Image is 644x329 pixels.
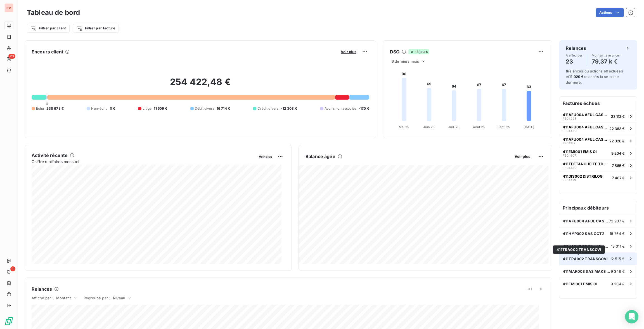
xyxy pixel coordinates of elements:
tspan: [DATE] [524,125,534,129]
button: Actions [596,8,624,17]
div: EM [4,3,13,12]
button: 411DIS002 DISTRILOGFE044797 487 € [559,171,637,184]
h6: Relances [32,286,52,292]
span: Voir plus [515,154,530,159]
h4: 23 [566,57,583,66]
h6: Activité récente [32,152,68,159]
tspan: Août 25 [473,125,485,129]
span: 411TRA002 TRANSCOVI [563,257,608,261]
span: Chiffre d'affaires mensuel [32,159,255,164]
span: 16 714 € [217,106,230,111]
span: 411HYP002 SAS CCT2 [563,231,604,236]
span: Affiché par : [32,296,53,300]
span: Échu [36,106,44,111]
span: 23 [8,54,15,59]
span: -4 jours [408,49,429,54]
tspan: Juil. 25 [448,125,460,129]
span: 12 515 € [610,257,625,261]
span: Non-échu [91,106,107,111]
span: 11 509 € [154,106,167,111]
button: 411AFU004 AFUL CASABONAFE0445922 363 € [559,122,637,135]
span: 22 320 € [609,139,625,143]
span: -170 € [359,106,369,111]
span: 411DIS002 DISTRILOG [563,174,603,178]
span: 23 112 € [611,114,625,119]
span: 7 487 € [612,176,625,180]
span: -12 308 € [281,106,297,111]
span: 9 204 € [611,282,625,286]
span: 15 764 € [610,231,625,236]
h6: Factures échues [559,97,637,110]
span: 411TRA002 TRANSCOVI [557,247,602,252]
span: FE04137 [563,142,575,145]
span: FE04295 [563,117,576,120]
button: 411TDETANCHEITE TD ETANCHEITEFE044507 565 € [559,159,637,171]
span: 6 [566,69,568,73]
button: 411AFU004 AFUL CASABONAFE0413722 320 € [559,135,637,147]
tspan: Sept. 25 [498,125,510,129]
span: 238 678 € [46,106,64,111]
span: 411AFU004 AFUL CASABONA [563,112,609,117]
button: Voir plus [513,154,532,159]
button: 411EMI001 EMIS OIFE046079 204 € [559,147,637,159]
span: FE04479 [563,178,576,182]
span: 411AFU004 AFUL CASABONA [563,219,609,223]
span: 411JARDINERIES LES JARDINERIES DE BOURBON [563,244,611,248]
span: 9 348 € [611,269,625,274]
span: 0 [46,102,48,106]
button: 411AFU004 AFUL CASABONAFE0429523 112 € [559,110,637,122]
h6: Relances [566,45,586,51]
span: Voir plus [259,155,272,159]
img: Logo LeanPay [4,317,13,326]
span: Avoirs non associés [325,106,356,111]
span: 411EMI001 EMIS OI [563,282,598,286]
h6: Encours client [32,48,63,55]
span: 411TDETANCHEITE TD ETANCHEITE [563,162,610,166]
span: Litige [143,106,151,111]
tspan: Juin 25 [423,125,435,129]
h6: Balance âgée [306,153,335,160]
span: Regroupé par : [84,296,110,300]
span: 411AFU004 AFUL CASABONA [563,137,607,142]
button: Voir plus [257,154,274,159]
span: Débit divers [195,106,214,111]
span: Montant [56,296,71,300]
span: 22 363 € [609,126,625,131]
span: À effectuer [566,54,583,57]
button: Filtrer par client [27,24,70,33]
span: 72 907 € [609,219,625,223]
span: 13 311 € [611,244,625,248]
span: FE04459 [563,129,576,133]
button: Voir plus [339,49,358,54]
h2: 254 422,48 € [32,76,369,93]
span: 6 derniers mois [392,59,419,64]
span: 1 [10,266,15,271]
span: 11 929 € [569,74,584,79]
div: Open Intercom Messenger [625,310,638,323]
span: Crédit divers [257,106,278,111]
h4: 79,37 k € [592,57,620,66]
span: 411AFU004 AFUL CASABONA [563,125,607,129]
span: FE04607 [563,154,576,157]
h3: Tableau de bord [27,8,80,18]
span: 7 565 € [612,163,625,168]
span: Voir plus [341,50,356,54]
span: 9 204 € [611,151,625,156]
span: relances ou actions effectuées et relancés la semaine dernière. [566,69,623,84]
tspan: Mai 25 [399,125,409,129]
span: FE04450 [563,166,576,170]
span: 411MAK003 SAS MAKE DISTRIBUTION/ RUN MARKET DU CHAUDRON [563,269,611,274]
span: Montant à relancer [592,54,620,57]
span: 411EMI001 EMIS OI [563,149,597,154]
h6: Principaux débiteurs [559,201,637,215]
span: 0 € [110,106,115,111]
button: Filtrer par facture [73,24,119,33]
span: Niveau [113,296,125,300]
h6: DSO [390,48,399,55]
